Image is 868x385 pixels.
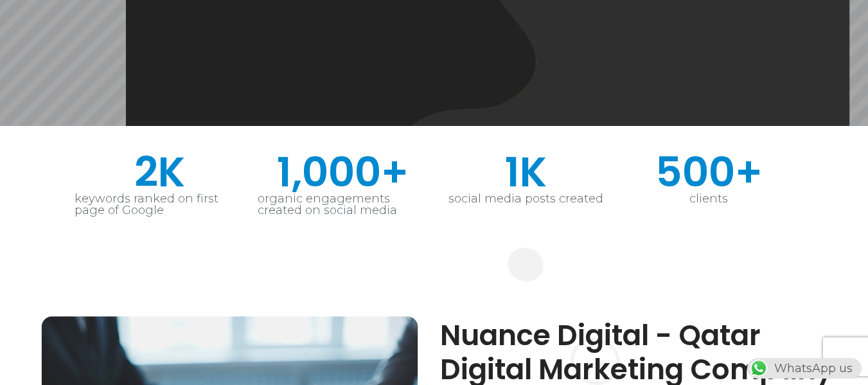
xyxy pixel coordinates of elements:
span: 500 [655,152,735,193]
div: social media posts created [441,193,611,204]
span: + [381,152,428,193]
div: WhatsApp us [747,358,862,379]
span: 1,000 [277,152,381,193]
div: keywords ranked on first page of Google [75,193,245,216]
span: K [520,152,611,193]
div: clients [624,193,794,204]
span: 1 [505,152,520,193]
div: organic engagements created on social media [258,193,428,216]
a: WhatsAppWhatsApp us [747,361,862,375]
span: K [158,152,245,193]
span: 2 [134,152,158,193]
img: WhatsApp [748,358,769,379]
span: + [735,152,794,193]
